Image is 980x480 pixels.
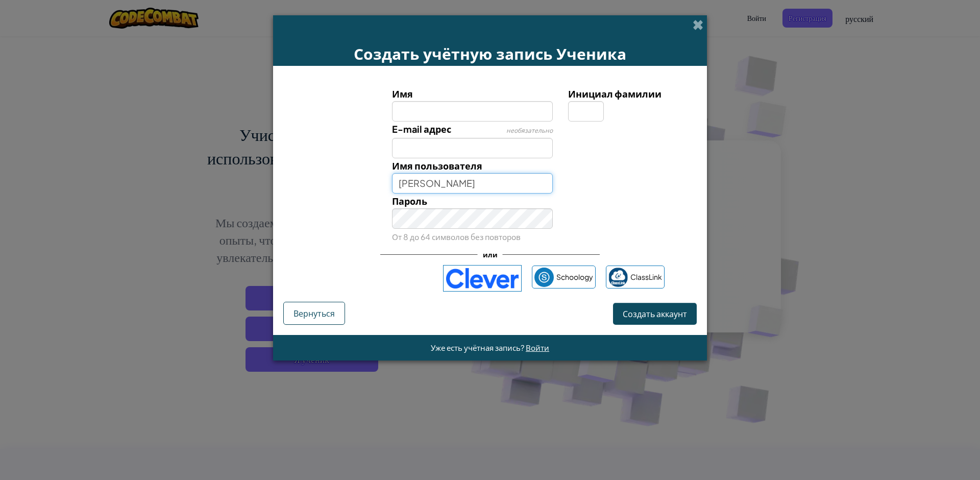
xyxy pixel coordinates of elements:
[392,123,451,135] span: E-mail адрес
[526,343,549,352] a: Войти
[478,247,503,262] span: или
[623,308,687,319] span: Создать аккаунт
[556,270,593,284] span: Schoology
[506,127,553,134] span: необязательно
[311,267,438,290] iframe: Кнопка "Войти с аккаунтом Google"
[613,303,697,325] button: Создать аккаунт
[392,88,413,100] span: Имя
[392,232,521,242] small: От 8 до 64 символов без повторов
[534,268,554,287] img: schoology.png
[443,265,522,292] img: clever-logo-blue.png
[630,270,662,284] span: ClassLink
[392,195,427,207] span: Пароль
[431,343,526,352] span: Уже есть учётная запись?
[354,43,626,64] span: Создать учётную запись Ученика
[608,268,628,287] img: classlink-logo-small.png
[283,302,345,325] button: Вернуться
[392,160,482,172] span: Имя пользователя
[293,308,335,319] span: Вернуться
[568,88,661,100] span: Инициал фамилии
